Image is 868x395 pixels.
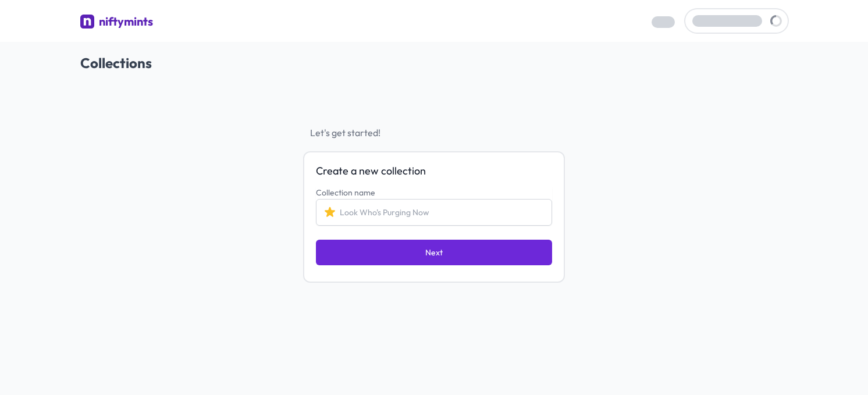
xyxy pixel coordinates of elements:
a: niftymints [80,13,153,33]
span: Create a new collection [316,164,552,178]
span: Next [425,247,443,258]
span: Let's get started! [303,126,565,140]
div: niftymints [99,13,153,30]
button: Next [316,240,552,265]
img: niftymints logo [80,15,94,29]
label: Collection name [316,187,375,198]
input: Look Who's Purging Now [316,199,552,226]
h2: Collections [80,54,788,72]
